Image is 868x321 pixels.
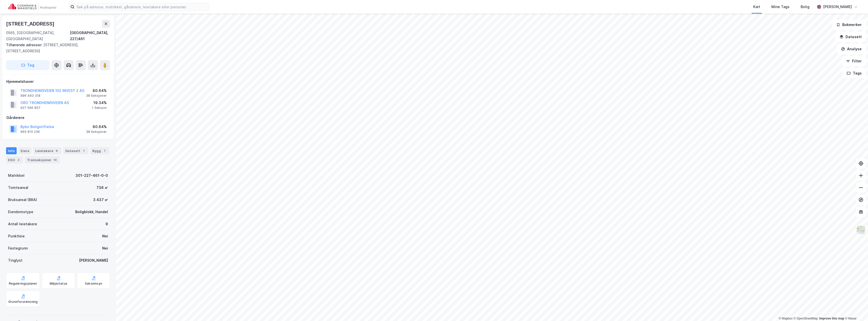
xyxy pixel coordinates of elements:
[843,68,866,78] button: Tags
[8,233,25,239] div: Punktleie
[33,147,61,154] div: Leietakere
[85,282,102,286] div: Saksinnsyn
[8,257,22,263] div: Tinglyst
[801,4,809,10] div: Bolig
[753,4,760,10] div: Kart
[8,185,28,191] div: Tomteareal
[90,147,109,154] div: Bygg
[6,147,17,154] div: Info
[8,209,33,215] div: Eiendomstype
[86,94,107,98] div: 38 Seksjoner
[843,297,868,321] iframe: Chat Widget
[102,245,108,251] div: Nei
[79,257,108,263] div: [PERSON_NAME]
[819,317,844,320] a: Improve this map
[835,32,866,42] button: Datasett
[86,124,107,130] div: 80.64%
[102,233,108,239] div: Nei
[8,197,37,203] div: Bruksareal (BRA)
[20,94,40,98] div: 996 493 318
[92,106,107,110] div: 1 Seksjon
[52,157,58,162] div: 14
[8,300,38,304] div: Grunnforurensning
[6,30,70,42] div: 0565, [GEOGRAPHIC_DATA], [GEOGRAPHIC_DATA]
[75,172,108,179] div: 301-227-461-0-0
[842,56,866,66] button: Filter
[92,100,107,106] div: 19.34%
[6,42,106,54] div: [STREET_ADDRESS], [STREET_ADDRESS]
[105,221,108,227] div: 9
[6,43,43,47] span: Tilhørende adresser:
[19,147,31,154] div: Eiere
[50,282,67,286] div: Miljøstatus
[8,245,28,251] div: Festegrunn
[794,317,818,320] a: OpenStreetMap
[856,225,866,235] img: Z
[25,156,60,163] div: Transaksjoner
[843,297,868,321] div: Kontrollprogram for chat
[74,3,209,11] input: Søk på adresse, matrikkel, gårdeiere, leietakere eller personer
[102,148,107,153] div: 1
[6,156,23,163] div: ESG
[20,106,40,110] div: 927 596 857
[6,115,110,121] div: Gårdeiere
[8,221,37,227] div: Antall leietakere
[8,3,56,10] img: cushman-wakefield-realkapital-logo.202ea83816669bd177139c58696a8fa1.svg
[70,30,110,42] div: [GEOGRAPHIC_DATA], 227/461
[93,197,108,203] div: 3 437 ㎡
[837,44,866,54] button: Analyse
[823,4,852,10] div: [PERSON_NAME]
[20,130,40,134] div: 965 815 236
[96,185,108,191] div: 736 ㎡
[86,88,107,94] div: 80.64%
[16,157,21,162] div: 2
[54,148,59,153] div: 9
[9,282,37,286] div: Reguleringsplaner
[75,209,108,215] div: Boligblokk, Handel
[6,60,49,70] button: Tag
[779,317,793,320] a: Mapbox
[8,172,24,179] div: Matrikkel
[6,20,56,28] div: [STREET_ADDRESS]
[6,79,110,85] div: Hjemmelshaver
[63,147,88,154] div: Datasett
[832,20,866,30] button: Bokmerker
[771,4,790,10] div: Mine Tags
[81,148,86,153] div: 1
[86,130,107,134] div: 38 Seksjoner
